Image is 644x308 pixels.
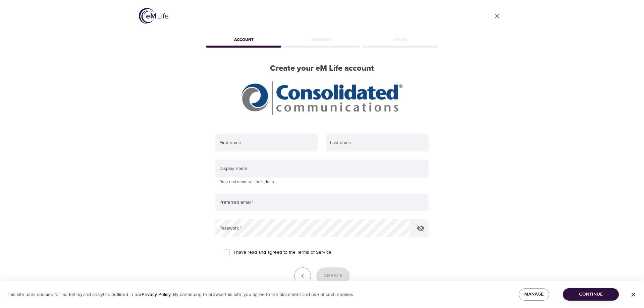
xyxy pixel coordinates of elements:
[241,81,402,115] img: CCI%20logo_rgb_hr.jpg
[563,288,619,301] button: Continue
[524,290,544,299] span: Manage
[234,249,331,256] span: I have read and agreed to the
[489,8,505,24] a: close
[142,292,171,298] a: Privacy Policy
[519,288,549,301] button: Manage
[139,8,168,24] img: logo
[220,179,424,185] p: Your real name will be hidden.
[205,64,439,73] h2: Create your eM Life account
[568,290,613,299] span: Continue
[297,249,331,256] a: Terms of Service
